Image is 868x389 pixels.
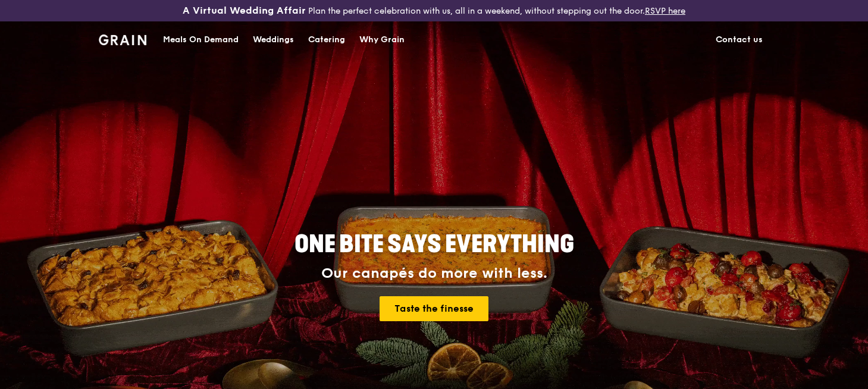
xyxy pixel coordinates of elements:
a: RSVP here [645,6,685,16]
a: Contact us [709,22,770,58]
a: GrainGrain [99,21,147,57]
span: ONE BITE SAYS EVERYTHING [294,230,574,259]
a: Why Grain [352,22,412,58]
div: Catering [308,22,345,58]
div: Meals On Demand [163,22,239,58]
a: Taste the finesse [380,296,488,321]
a: Weddings [246,22,301,58]
div: Our canapés do more with less. [220,265,648,282]
a: Catering [301,22,352,58]
div: Weddings [253,22,294,58]
div: Plan the perfect celebration with us, all in a weekend, without stepping out the door. [145,5,723,17]
h3: A Virtual Wedding Affair [183,5,306,17]
img: Grain [99,34,147,45]
div: Why Grain [359,22,405,58]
